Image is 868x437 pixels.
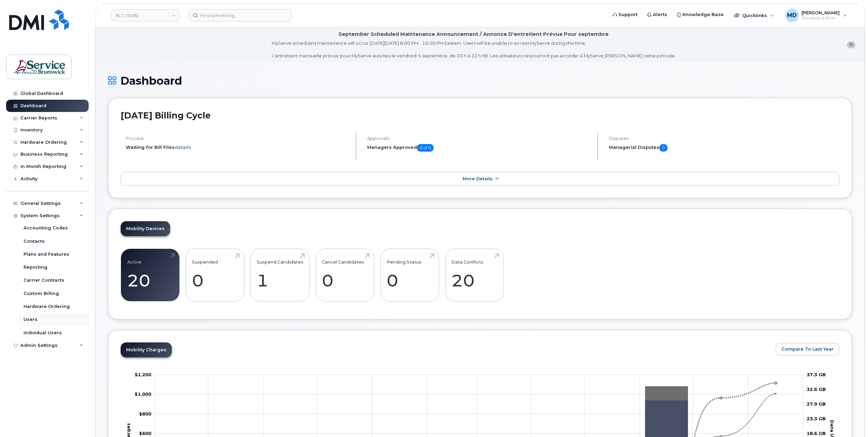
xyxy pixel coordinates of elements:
a: Suspend Candidates 1 [257,253,303,298]
tspan: 32.6 GB [807,386,826,392]
g: $0 [139,431,151,436]
button: close notification [847,41,855,48]
h1: Dashboard [108,75,852,87]
a: Mobility Devices [121,221,170,236]
li: Waiting for Bill Files [126,144,350,151]
span: 0 [659,144,668,152]
h2: [DATE] Billing Cycle [121,110,839,121]
h4: Disputes [609,136,839,141]
tspan: 37.3 GB [807,372,826,377]
span: 0 of 0 [417,144,434,152]
a: details [175,144,191,150]
a: Suspended 0 [192,253,238,298]
tspan: $600 [139,431,151,436]
a: Active 20 [127,253,173,298]
a: Mobility Charges [121,342,172,357]
tspan: 23.3 GB [807,416,826,421]
g: $0 [139,411,151,417]
h5: Managers Approved [367,144,591,152]
a: Pending Status 0 [387,253,433,298]
span: More Details [463,176,493,181]
g: $0 [135,391,151,397]
h5: Managerial Disputes [609,144,839,152]
h4: Process [126,136,350,141]
h4: Approvals [367,136,591,141]
tspan: $1,200 [135,372,151,377]
g: $0 [135,372,151,377]
tspan: $800 [139,411,151,417]
a: Data Conflicts 20 [451,253,497,298]
tspan: 27.9 GB [807,401,826,407]
button: Compare To Last Year [776,343,839,355]
tspan: $1,000 [135,391,151,397]
span: Compare To Last Year [781,346,834,352]
a: Cancel Candidates 0 [322,253,368,298]
div: MyServe scheduled maintenance will occur [DATE][DATE] 8:00 PM - 10:00 PM Eastern. Users will be u... [272,40,676,59]
tspan: 18.6 GB [807,431,826,436]
div: September Scheduled Maintenance Announcement / Annonce D'entretient Prévue Pour septembre [339,31,609,38]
